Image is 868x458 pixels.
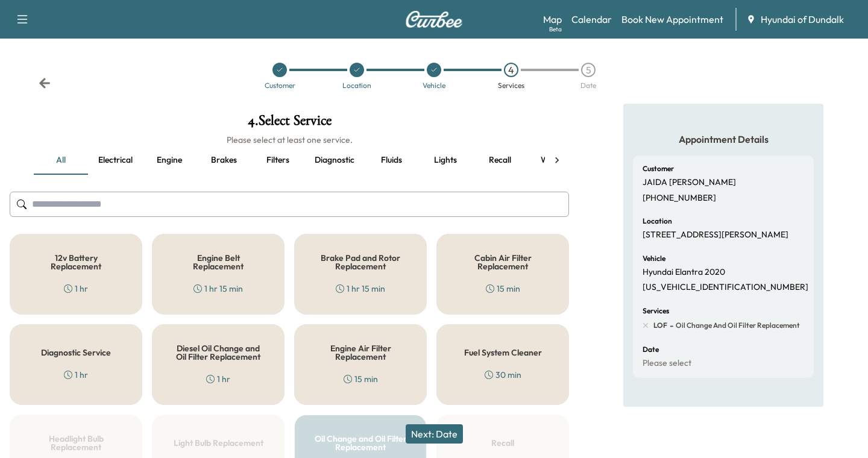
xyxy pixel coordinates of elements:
[364,146,418,175] button: Fluids
[549,25,562,34] div: Beta
[34,146,88,175] button: all
[336,283,385,295] div: 1 hr 15 min
[621,12,723,27] a: Book New Appointment
[423,82,445,89] div: Vehicle
[30,254,122,271] h5: 12v Battery Replacement
[456,254,549,271] h5: Cabin Air Filter Replacement
[251,146,305,175] button: Filters
[527,146,581,175] button: Wipers
[344,373,378,385] div: 15 min
[581,63,596,77] div: 5
[653,321,667,330] span: LOF
[305,146,364,175] button: Diagnostic
[172,344,265,361] h5: Diesel Oil Change and Oil Filter Replacement
[643,307,669,315] h6: Services
[34,146,545,175] div: basic tabs example
[643,230,788,240] p: [STREET_ADDRESS][PERSON_NAME]
[543,12,562,27] a: MapBeta
[571,12,612,27] a: Calendar
[39,77,51,89] div: Back
[314,254,407,271] h5: Brake Pad and Rotor Replacement
[486,283,520,295] div: 15 min
[643,255,665,262] h6: Vehicle
[172,254,265,271] h5: Engine Belt Replacement
[405,11,463,28] img: Curbee Logo
[761,12,844,27] span: Hyundai of Dundalk
[64,369,88,381] div: 1 hr
[314,344,407,361] h5: Engine Air Filter Replacement
[142,146,197,175] button: Engine
[464,348,542,357] h5: Fuel System Cleaner
[643,358,691,369] p: Please select
[580,82,596,89] div: Date
[473,146,527,175] button: Recall
[406,424,463,444] button: Next: Date
[667,319,673,331] span: -
[485,369,521,381] div: 30 min
[643,346,659,353] h6: Date
[265,82,295,89] div: Customer
[197,146,251,175] button: Brakes
[504,63,518,77] div: 4
[193,283,243,295] div: 1 hr 15 min
[643,282,808,293] p: [US_VEHICLE_IDENTIFICATION_NUMBER]
[643,165,674,172] h6: Customer
[643,218,672,225] h6: Location
[673,321,800,330] span: Oil Change and Oil Filter Replacement
[64,283,88,295] div: 1 hr
[41,348,111,357] h5: Diagnostic Service
[418,146,473,175] button: Lights
[498,82,524,89] div: Services
[643,193,716,204] p: [PHONE_NUMBER]
[643,267,725,278] p: Hyundai Elantra 2020
[633,133,814,146] h5: Appointment Details
[206,373,230,385] div: 1 hr
[88,146,142,175] button: Electrical
[342,82,371,89] div: Location
[643,177,736,188] p: JAIDA [PERSON_NAME]
[10,113,569,134] h1: 4 . Select Service
[10,134,569,146] h6: Please select at least one service.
